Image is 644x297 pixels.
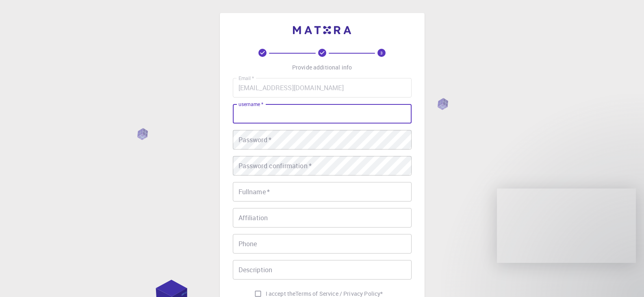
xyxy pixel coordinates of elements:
label: Email [239,75,254,82]
label: username [239,101,263,108]
iframe: Intercom live chat [616,269,636,289]
text: 3 [380,50,383,56]
p: Provide additional info [292,63,352,72]
iframe: Intercom live chat message [497,189,636,263]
